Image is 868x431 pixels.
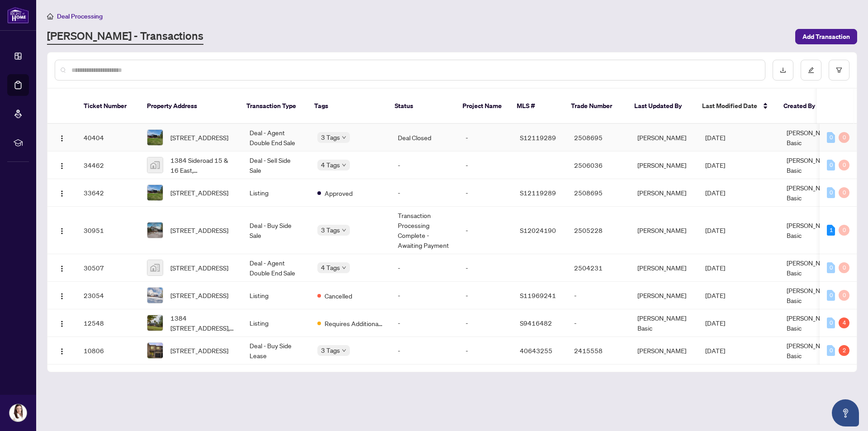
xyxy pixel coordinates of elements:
[55,316,69,330] button: Logo
[58,162,66,170] img: Logo
[325,291,352,301] span: Cancelled
[829,60,849,81] button: filter
[787,259,835,277] span: [PERSON_NAME] Basic
[839,345,849,356] div: 2
[55,343,69,358] button: Logo
[76,152,140,179] td: 34462
[47,13,53,19] span: home
[391,254,458,282] td: -
[387,89,455,124] th: Status
[705,291,725,299] span: [DATE]
[567,207,630,254] td: 2505228
[827,132,835,143] div: 0
[702,101,757,111] span: Last Modified Date
[705,133,725,142] span: [DATE]
[242,254,310,282] td: Deal - Agent Double End Sale
[827,187,835,198] div: 0
[627,89,695,124] th: Last Updated By
[705,319,725,327] span: [DATE]
[342,163,346,167] span: down
[242,337,310,365] td: Deal - Buy Side Lease
[787,221,835,239] span: [PERSON_NAME] Basic
[170,225,228,235] span: [STREET_ADDRESS]
[321,345,340,355] span: 3 Tags
[836,67,842,73] span: filter
[630,282,698,309] td: [PERSON_NAME]
[705,346,725,355] span: [DATE]
[839,132,849,143] div: 0
[567,309,630,337] td: -
[9,404,27,422] img: Profile Icon
[458,337,513,365] td: -
[458,254,513,282] td: -
[827,290,835,301] div: 0
[55,185,69,200] button: Logo
[458,124,513,152] td: -
[147,260,163,275] img: thumbnail-img
[391,179,458,207] td: -
[321,262,340,273] span: 4 Tags
[458,179,513,207] td: -
[520,133,556,142] span: S12119289
[391,207,458,254] td: Transaction Processing Complete - Awaiting Payment
[839,160,849,171] div: 0
[787,286,835,304] span: [PERSON_NAME] Basic
[57,12,103,20] span: Deal Processing
[147,223,163,238] img: thumbnail-img
[795,29,857,44] button: Add Transaction
[342,228,346,232] span: down
[7,7,29,24] img: logo
[808,67,814,73] span: edit
[321,160,340,170] span: 4 Tags
[170,133,228,142] span: [STREET_ADDRESS]
[458,152,513,179] td: -
[458,207,513,254] td: -
[695,89,776,124] th: Last Modified Date
[58,320,66,327] img: Logo
[839,187,849,198] div: 0
[458,309,513,337] td: -
[564,89,627,124] th: Trade Number
[170,290,228,300] span: [STREET_ADDRESS]
[839,317,849,328] div: 4
[170,155,235,175] span: 1384 Sideroad 15 & 16 East, [GEOGRAPHIC_DATA], [GEOGRAPHIC_DATA], [GEOGRAPHIC_DATA]
[780,67,786,73] span: download
[391,309,458,337] td: -
[567,337,630,365] td: 2415558
[242,309,310,337] td: Listing
[776,89,830,124] th: Created By
[630,179,698,207] td: [PERSON_NAME]
[520,189,556,197] span: S12119289
[321,132,340,142] span: 3 Tags
[391,124,458,152] td: Deal Closed
[342,135,346,140] span: down
[802,29,850,44] span: Add Transaction
[787,128,835,147] span: [PERSON_NAME] Basic
[55,130,69,145] button: Logo
[76,89,140,124] th: Ticket Number
[832,399,859,426] button: Open asap
[242,124,310,152] td: Deal - Agent Double End Sale
[147,343,163,358] img: thumbnail-img
[140,89,239,124] th: Property Address
[630,207,698,254] td: [PERSON_NAME]
[55,288,69,303] button: Logo
[147,130,163,145] img: thumbnail-img
[47,28,203,45] a: [PERSON_NAME] - Transactions
[58,348,66,355] img: Logo
[76,282,140,309] td: 23054
[147,288,163,303] img: thumbnail-img
[567,152,630,179] td: 2506036
[705,226,725,234] span: [DATE]
[391,337,458,365] td: -
[827,345,835,356] div: 0
[801,60,821,81] button: edit
[520,346,552,355] span: 40643255
[170,346,228,355] span: [STREET_ADDRESS]
[170,263,228,273] span: [STREET_ADDRESS]
[391,282,458,309] td: -
[55,158,69,172] button: Logo
[520,319,552,327] span: S9416482
[242,282,310,309] td: Listing
[325,318,383,328] span: Requires Additional Docs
